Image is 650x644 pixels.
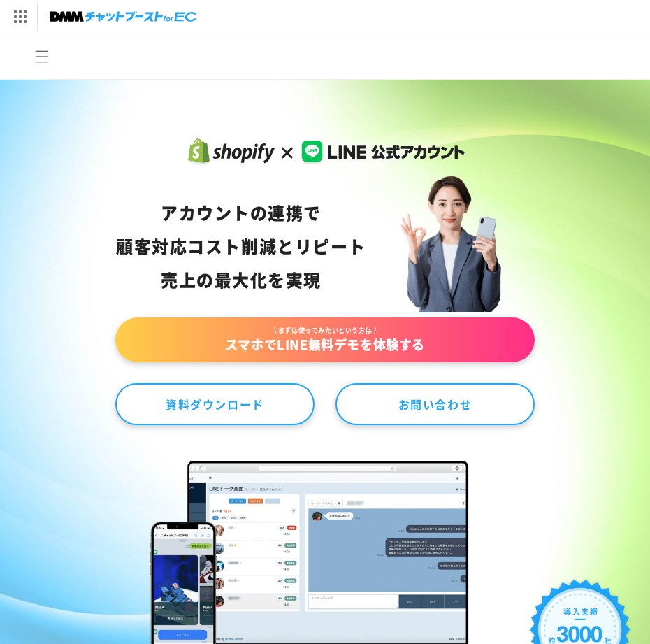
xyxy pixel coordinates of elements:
summary: メニュー [27,41,57,72]
img: チャットブーストforEC [50,7,196,27]
a: お問い合わせ [335,383,535,425]
div: アカウントの連携で 顧客対応コスト削減と リピート売上の 最大化を実現 [115,196,367,296]
a: \ まずは使ってみたいという方は /スマホでLINE無料デモを体験する [115,317,535,363]
a: 資料ダウンロード [115,383,315,425]
img: サービス [2,2,37,31]
span: \ まずは使ってみたいという方は / [129,326,521,336]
